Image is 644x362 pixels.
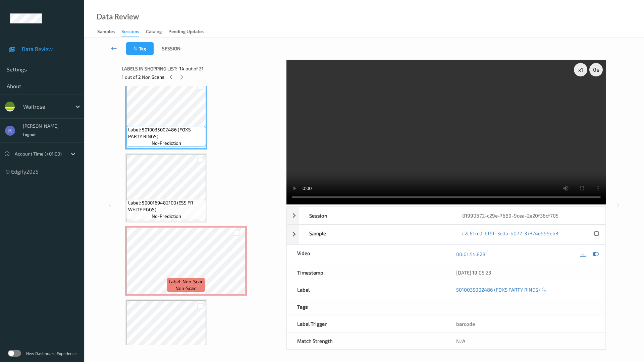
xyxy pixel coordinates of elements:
div: Tags [287,298,446,315]
div: Video [287,245,446,264]
a: 00:01:54.828 [456,251,485,257]
div: 0 s [589,63,603,76]
div: Sample [299,225,452,244]
div: Pending Updates [168,28,204,37]
span: Label: Non-Scan [169,278,204,285]
a: Samples [97,27,121,37]
div: 01990672-c29e-7689-9cea-2e20f36cf705 [452,207,605,224]
div: 1 out of 2 Non Scans [122,73,282,81]
div: Samplec2c61cc0-bf9f-3eda-b072-37374e999eb3 [287,225,606,244]
a: c2c61cc0-bf9f-3eda-b072-37374e999eb3 [462,230,558,239]
div: Match Strength [287,333,446,349]
button: Tag [126,42,154,55]
div: x 1 [574,63,587,76]
span: Label: 5000169482100 (ESS FR WHITE EGGS) [128,199,204,213]
span: non-scan [175,285,197,292]
span: 14 out of 21 [179,65,204,72]
span: no-prediction [152,213,181,220]
a: Catalog [146,27,168,37]
div: barcode [446,315,605,332]
div: Timestamp [287,264,446,281]
a: 5010035002486 (FOXS PARTY RINGS) [456,286,540,293]
div: [DATE] 19:05:23 [456,269,595,276]
span: Session: [162,45,181,52]
a: Pending Updates [168,27,210,37]
div: N/A [446,333,605,349]
div: Data Review [97,13,139,20]
div: Sessions [121,28,139,37]
a: Sessions [121,27,146,37]
span: Label: 5010035002486 (FOXS PARTY RINGS) [128,126,204,140]
div: Catalog [146,28,162,37]
div: Session01990672-c29e-7689-9cea-2e20f36cf705 [287,207,606,224]
span: no-prediction [152,140,181,146]
div: Label [287,281,446,298]
div: Label Trigger [287,315,446,332]
div: Samples [97,28,115,37]
span: Labels in shopping list: [122,65,177,72]
div: Session [299,207,452,224]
